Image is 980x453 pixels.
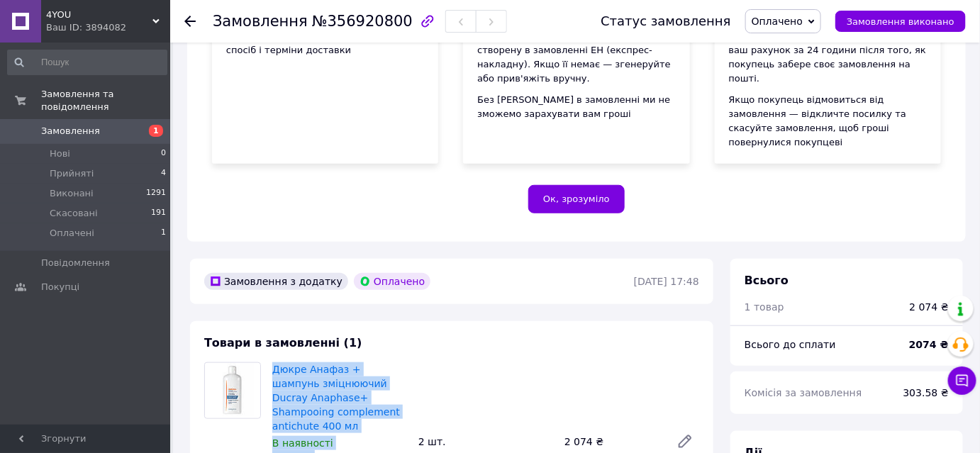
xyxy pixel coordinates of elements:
time: [DATE] 17:48 [634,276,699,287]
span: Нові [50,147,70,160]
span: 1 товар [745,301,784,313]
div: Замовлення з додатку [204,273,348,290]
div: 2 шт. [413,432,559,452]
span: Повідомлення [41,257,110,269]
div: [PERSON_NAME] будуть переведені на ваш рахунок за 24 години після того, як покупець забере своє з... [729,29,927,86]
span: 1 [149,125,163,137]
span: Покупці [41,281,79,293]
input: Пошук [7,50,167,75]
span: Товари в замовленні (1) [204,336,362,349]
span: 1 [161,227,166,240]
a: Дюкре Анафаз + шампунь зміцнюючий Ducray Anaphase+ Shampooing complement antichute 400 мл [272,364,400,432]
div: Повернутися назад [184,14,196,28]
span: Замовлення [213,13,308,30]
span: 191 [151,207,166,220]
span: Скасовані [50,207,98,220]
span: Комісія за замовлення [745,387,862,398]
span: Замовлення та повідомлення [41,88,170,113]
span: 4 [161,167,166,180]
div: Ваш ID: 3894082 [46,21,170,34]
span: 0 [161,147,166,160]
button: Ок, зрозуміло [528,185,625,213]
div: Без [PERSON_NAME] в замовленні ми не зможемо зарахувати вам гроші [477,93,675,121]
span: Ок, зрозуміло [543,194,610,204]
div: Підтвердіть оплату, наявність товару, спосіб і терміни доставки [226,29,424,57]
span: 1291 [146,187,166,200]
div: 2 074 ₴ [910,300,949,314]
button: Чат з покупцем [948,367,976,395]
span: Оплачено [752,16,803,27]
span: Оплачені [50,227,94,240]
div: Використовуйте для відправки створену в замовленні ЕН (експрес-накладну). Якщо її немає — згенеру... [477,29,675,86]
span: Замовлення [41,125,100,138]
div: Оплачено [354,273,430,290]
span: 4YOU [46,9,152,21]
span: В наявності [272,437,333,449]
b: 2074 ₴ [909,339,949,350]
span: 303.58 ₴ [903,387,949,398]
div: Якщо покупець відмовиться від замовлення — відкличте посилку та скасуйте замовлення, щоб гроші по... [729,93,927,150]
span: Прийняті [50,167,94,180]
span: Замовлення виконано [847,16,954,27]
span: Всього до сплати [745,339,836,350]
span: Виконані [50,187,94,200]
button: Замовлення виконано [835,11,966,32]
span: №356920800 [312,13,413,30]
img: Дюкре Анафаз + шампунь зміцнюючий Ducray Anaphase+ Shampooing complement antichute 400 мл [205,363,260,418]
div: Статус замовлення [601,14,731,28]
div: 2 074 ₴ [559,432,665,452]
span: Всього [745,274,789,287]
